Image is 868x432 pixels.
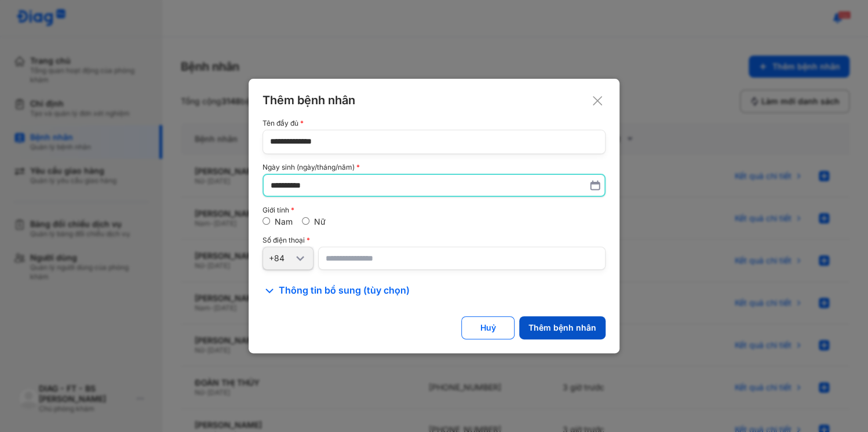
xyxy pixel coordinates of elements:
[275,217,293,226] label: Nam
[269,253,293,263] div: +84
[461,316,515,339] button: Huỷ
[314,217,326,226] label: Nữ
[279,284,410,298] span: Thông tin bổ sung (tùy chọn)
[262,119,606,127] div: Tên đầy đủ
[262,163,606,171] div: Ngày sinh (ngày/tháng/năm)
[519,316,606,339] button: Thêm bệnh nhân
[262,236,606,244] div: Số điện thoại
[262,93,606,108] div: Thêm bệnh nhân
[262,206,606,214] div: Giới tính
[528,323,596,333] div: Thêm bệnh nhân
